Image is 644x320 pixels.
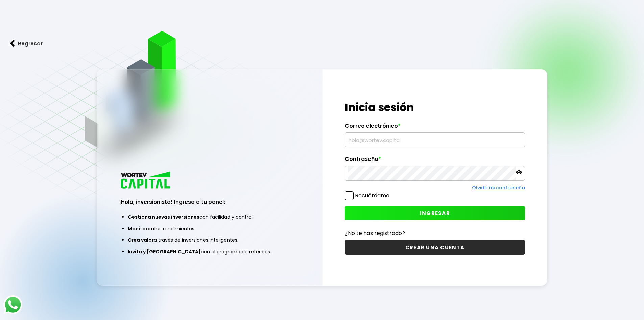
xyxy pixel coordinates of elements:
[128,234,291,246] li: a través de inversiones inteligentes.
[345,229,525,237] p: ¿No te has registrado?
[128,237,154,243] span: Crea valor
[128,248,201,255] span: Invita y [GEOGRAPHIC_DATA]
[348,133,522,147] input: hola@wortev.capital
[128,225,154,232] span: Monitorea
[10,40,15,47] img: flecha izquierda
[345,99,525,115] h1: Inicia sesión
[128,214,199,220] span: Gestiona nuevas inversiones
[128,223,291,234] li: tus rendimientos.
[345,206,525,220] button: INGRESAR
[345,156,525,166] label: Contraseña
[3,295,22,314] img: logos_whatsapp-icon.242b2217.svg
[119,171,173,191] img: logo_wortev_capital
[472,184,525,191] a: Olvidé mi contraseña
[345,123,525,133] label: Correo electrónico
[420,210,450,217] span: INGRESAR
[119,198,300,206] h3: ¡Hola, inversionista! Ingresa a tu panel:
[345,240,525,255] button: CREAR UNA CUENTA
[345,229,525,255] a: ¿No te has registrado?CREAR UNA CUENTA
[128,246,291,257] li: con el programa de referidos.
[355,192,389,199] label: Recuérdame
[128,211,291,223] li: con facilidad y control.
